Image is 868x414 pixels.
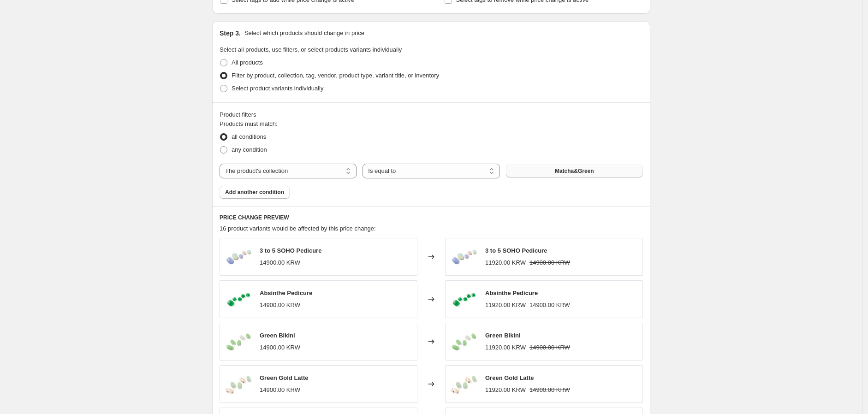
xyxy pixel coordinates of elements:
[485,332,521,339] span: Green Bikini
[485,247,547,254] span: 3 to 5 SOHO Pedicure
[220,186,290,199] button: Add another condition
[260,247,321,254] span: 3 to 5 SOHO Pedicure
[220,46,402,53] span: Select all products, use filters, or select products variants individually
[220,225,376,232] span: 16 product variants would be affected by this price change:
[220,110,643,119] div: Product filters
[225,243,252,271] img: datail_UGP0263to5SOHO_1_80x.jpg
[450,328,478,355] img: UGN059_GreenBikini_tip_80x.jpg
[529,343,570,352] strike: 14900.00 KRW
[260,374,308,381] span: Green Gold Latte
[244,29,364,38] p: Select which products should change in price
[485,301,526,310] div: 11920.00 KRW
[529,301,570,310] strike: 14900.00 KRW
[450,243,478,271] img: datail_UGP0263to5SOHO_1_80x.jpg
[260,301,300,310] div: 14900.00 KRW
[485,290,538,296] span: Absinthe Pedicure
[485,385,526,395] div: 11920.00 KRW
[232,146,267,153] span: any condition
[225,370,252,398] img: UGN030GGL_tip_80x.jpg
[485,258,526,267] div: 11920.00 KRW
[485,343,526,352] div: 11920.00 KRW
[232,72,439,79] span: Filter by product, collection, tag, vendor, product type, variant title, or inventory
[225,285,252,313] img: datail_UGP034AbsinthePedi_9_1200_tip_80x.jpg
[220,120,278,127] span: Products must match:
[260,258,300,267] div: 14900.00 KRW
[225,189,284,196] span: Add another condition
[555,167,594,175] span: Matcha&Green
[260,343,300,352] div: 14900.00 KRW
[220,29,241,38] h2: Step 3.
[450,370,478,398] img: UGN030GGL_tip_80x.jpg
[529,258,570,267] strike: 14900.00 KRW
[485,374,534,381] span: Green Gold Latte
[506,165,643,177] button: Matcha&Green
[220,214,643,221] h6: PRICE CHANGE PREVIEW
[232,85,323,92] span: Select product variants individually
[260,332,295,339] span: Green Bikini
[232,133,266,140] span: all conditions
[260,385,300,395] div: 14900.00 KRW
[450,285,478,313] img: datail_UGP034AbsinthePedi_9_1200_tip_80x.jpg
[225,328,252,355] img: UGN059_GreenBikini_tip_80x.jpg
[232,59,263,66] span: All products
[529,385,570,395] strike: 14900.00 KRW
[260,290,312,296] span: Absinthe Pedicure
